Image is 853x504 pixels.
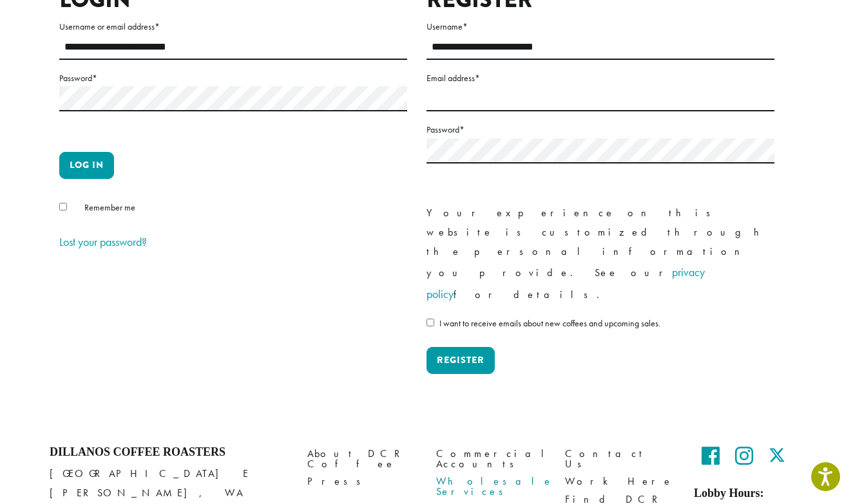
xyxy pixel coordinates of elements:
[59,70,407,86] label: Password
[436,473,546,501] a: Wholesale Services
[84,201,135,213] span: Remember me
[426,19,774,35] label: Username
[565,473,675,490] a: Work Here
[426,122,774,138] label: Password
[565,445,675,473] a: Contact Us
[59,19,407,35] label: Username or email address
[439,317,660,329] span: I want to receive emails about new coffees and upcoming sales.
[436,445,546,473] a: Commercial Accounts
[426,319,434,326] input: I want to receive emails about new coffees and upcoming sales.
[59,234,147,249] a: Lost your password?
[426,70,774,86] label: Email address
[426,347,495,374] button: Register
[426,203,774,305] p: Your experience on this website is customized through the personal information you provide. See o...
[59,152,114,179] button: Log in
[426,265,705,301] a: privacy policy
[307,445,417,473] a: About DCR Coffee
[50,445,288,460] h4: Dillanos Coffee Roasters
[694,487,803,501] h5: Lobby Hours:
[307,473,417,490] a: Press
